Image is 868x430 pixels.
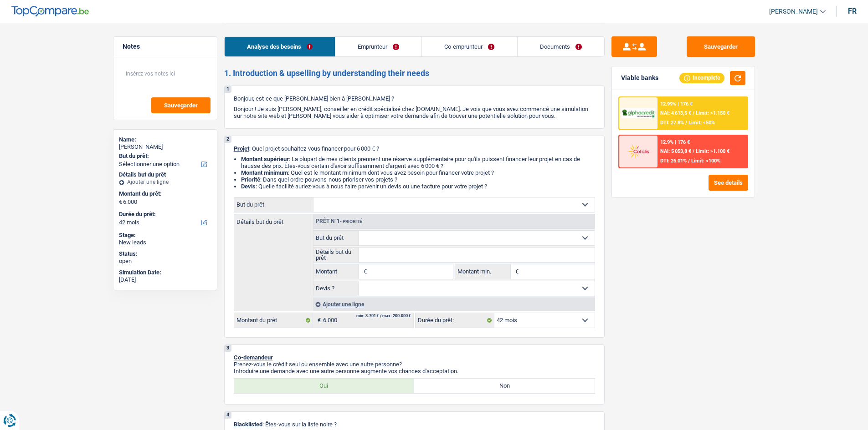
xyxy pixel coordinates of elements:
[119,276,211,283] div: [DATE]
[313,248,360,262] label: Détails but du prêt
[164,102,198,108] span: Sauvegarder
[234,106,595,119] p: Bonjour ! Je suis [PERSON_NAME], conseiller en crédit spécialisé chez [DOMAIN_NAME]. Je vois que ...
[455,264,511,279] label: Montant min.
[621,74,658,82] div: Viable banks
[340,219,362,224] span: - Priorité
[119,211,210,218] label: Durée du prêt:
[335,37,421,56] a: Emprunteur
[696,110,729,116] span: Limit: >1.150 €
[660,120,684,126] span: DTI: 27.8%
[119,250,211,258] div: Status:
[660,110,691,116] span: NAI: 4 613,5 €
[234,95,595,102] p: Bonjour, est-ce que [PERSON_NAME] bien à [PERSON_NAME] ?
[693,110,694,116] span: /
[119,136,211,143] div: Name:
[234,354,273,361] span: Co-demandeur
[241,156,595,169] li: : La plupart de mes clients prennent une réserve supplémentaire pour qu'ils puissent financer leu...
[225,37,335,56] a: Analyse des besoins
[224,68,605,78] h2: 1. Introduction & upselling by understanding their needs
[225,86,231,93] div: 1
[119,258,211,265] div: open
[241,183,595,190] li: : Quelle facilité auriez-vous à nous faire parvenir un devis ou une facture pour votre projet ?
[660,139,690,145] div: 12.9% | 176 €
[422,37,517,56] a: Co-emprunteur
[685,120,687,126] span: /
[234,421,262,428] span: Blacklisted
[234,421,595,428] p: : Êtes-vous sur la liste noire ?
[660,148,691,154] span: NAI: 5 053,8 €
[11,6,89,17] img: TopCompare Logo
[119,171,211,178] div: Détails but du prêt
[241,156,289,162] strong: Montant supérieur
[241,176,260,183] strong: Priorité
[518,37,604,56] a: Documents
[241,183,256,190] span: Devis
[769,8,818,15] span: [PERSON_NAME]
[225,136,231,143] div: 2
[313,281,360,296] label: Devis ?
[234,214,313,225] label: Détails but du prêt
[414,379,595,393] label: Non
[621,108,655,119] img: AlphaCredit
[313,313,323,328] span: €
[119,239,211,246] div: New leads
[119,232,211,239] div: Stage:
[234,379,415,393] label: Oui
[679,73,724,83] div: Incomplete
[687,36,755,57] button: Sauvegarder
[234,145,249,152] span: Projet
[691,158,720,164] span: Limit: <100%
[225,345,231,352] div: 3
[234,197,313,212] label: But du prêt
[313,218,365,224] div: Prêt n°1
[313,264,360,279] label: Montant
[119,269,211,276] div: Simulation Date:
[119,198,122,206] span: €
[660,158,687,164] span: DTI: 26.01%
[696,148,729,154] span: Limit: >1.100 €
[621,143,655,160] img: Cofidis
[241,169,288,176] strong: Montant minimum
[241,176,595,183] li: : Dans quel ordre pouvons-nous prioriser vos projets ?
[693,148,694,154] span: /
[234,145,595,152] p: : Quel projet souhaitez-vous financer pour 6 000 € ?
[511,264,521,279] span: €
[762,4,826,19] a: [PERSON_NAME]
[119,143,211,151] div: [PERSON_NAME]
[119,190,210,197] label: Montant du prêt:
[123,43,208,51] h5: Notes
[234,368,595,374] p: Introduire une demande avec une autre personne augmente vos chances d'acceptation.
[119,152,210,160] label: But du prêt:
[356,314,411,318] div: min: 3.701 € / max: 200.000 €
[660,101,693,107] div: 12.99% | 176 €
[313,298,595,311] div: Ajouter une ligne
[688,158,690,164] span: /
[709,175,748,191] button: See details
[234,361,595,368] p: Prenez-vous le crédit seul ou ensemble avec une autre personne?
[119,179,211,185] div: Ajouter une ligne
[234,313,313,328] label: Montant du prêt
[241,169,595,176] li: : Quel est le montant minimum dont vous avez besoin pour financer votre projet ?
[225,412,231,419] div: 4
[151,97,211,113] button: Sauvegarder
[848,7,857,15] div: fr
[359,264,369,279] span: €
[688,120,715,126] span: Limit: <50%
[313,231,360,245] label: But du prêt
[416,313,494,328] label: Durée du prêt:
